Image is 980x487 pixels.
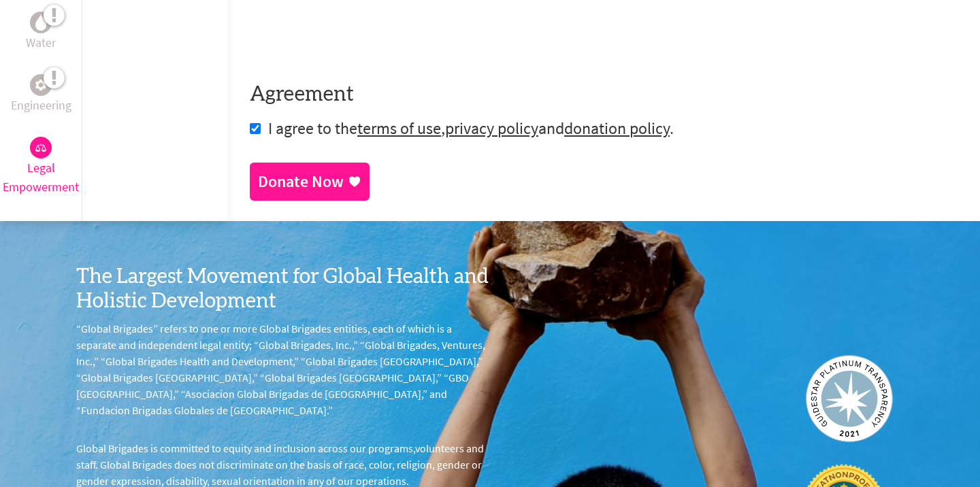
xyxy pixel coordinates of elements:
p: “Global Brigades” refers to one or more Global Brigades entities, each of which is a separate and... [76,320,490,418]
a: donation policy [564,118,670,139]
img: Water [35,15,46,31]
a: Donate Now [250,163,370,201]
p: Legal Empowerment [3,158,79,197]
p: Engineering [11,96,71,115]
span: I agree to the , and . [268,118,674,139]
a: privacy policy [445,118,538,139]
div: Engineering [30,74,52,96]
h4: Agreement [250,82,958,107]
div: Water [30,12,52,33]
img: Legal Empowerment [35,144,46,152]
a: EngineeringEngineering [11,74,71,115]
iframe: reCAPTCHA [250,2,457,55]
p: Water [26,33,56,52]
img: Engineering [35,80,46,90]
a: Legal EmpowermentLegal Empowerment [3,137,79,197]
img: Guidestar 2019 [806,355,893,442]
div: Legal Empowerment [30,137,52,158]
a: terms of use [357,118,441,139]
h3: The Largest Movement for Global Health and Holistic Development [76,265,490,314]
a: WaterWater [26,12,56,52]
div: Donate Now [258,171,344,192]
